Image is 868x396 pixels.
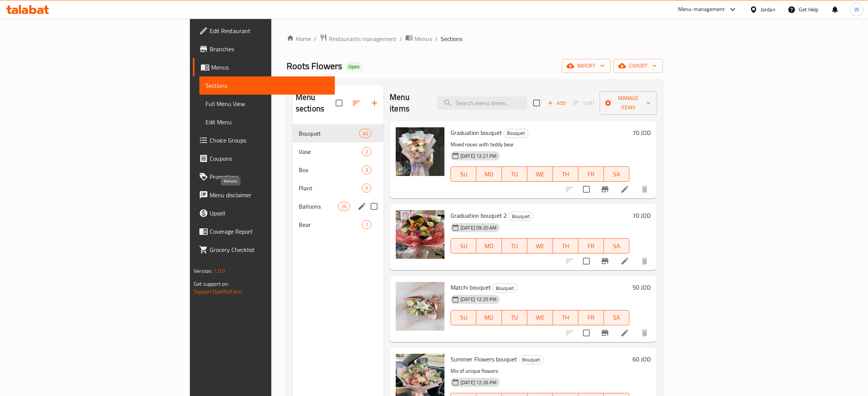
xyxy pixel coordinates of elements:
[193,131,335,149] a: Choice Groups
[362,147,371,156] div: items
[210,26,329,35] span: Edit Restaurant
[854,5,859,14] span: W
[193,40,335,58] a: Branches
[632,210,651,221] h6: 70 JOD
[503,129,529,138] div: Bouquet
[581,241,601,252] span: FR
[396,282,444,331] img: Matchi bouquet
[556,169,575,180] span: TH
[210,245,329,254] span: Grocery Checklist
[596,252,614,270] button: Branch-specific-item
[545,97,569,109] span: Add item
[509,212,533,221] span: Bouquet
[299,147,362,156] span: Vase
[620,61,657,71] span: export
[193,22,335,40] a: Edit Restaurant
[620,185,629,194] a: Edit menu item
[479,241,499,252] span: MO
[362,166,371,174] span: 3
[546,99,567,108] span: Add
[519,355,544,364] div: Bouquet
[562,59,611,73] button: import
[287,34,663,44] nav: breadcrumb
[205,99,329,108] span: Full Menu View
[604,166,629,182] button: SA
[530,241,550,252] span: WE
[414,34,432,43] span: Menus
[678,5,725,14] div: Menu-management
[454,312,473,323] span: SU
[396,127,444,176] img: Graduation bouquet
[479,312,499,323] span: MO
[205,117,329,127] span: Edit Menu
[293,197,384,215] div: Balloons26edit
[632,127,651,138] h6: 70 JOD
[193,204,335,222] a: Upsell
[578,166,604,182] button: FR
[293,143,384,161] div: Vase2
[365,94,384,112] button: Add section
[338,203,350,210] span: 26
[607,241,626,252] span: SA
[476,238,502,253] button: MO
[553,238,578,253] button: TH
[578,253,594,269] span: Select to update
[530,312,550,323] span: WE
[502,238,527,253] button: TU
[193,149,335,168] a: Coupons
[556,241,575,252] span: TH
[194,266,212,276] span: Version:
[193,168,335,186] a: Promotions
[287,57,342,74] span: Roots Flowers
[293,179,384,197] div: Plant5
[193,222,335,241] a: Coverage Report
[345,63,363,70] span: Open
[581,312,601,323] span: FR
[210,44,329,54] span: Branches
[441,34,462,43] span: Sections
[606,93,651,112] span: Manage items
[299,165,362,174] span: Box
[569,97,600,109] span: Select section first
[492,284,518,293] div: Bouquet
[457,152,500,160] span: [DATE] 12:21 PM
[568,61,605,71] span: import
[210,227,329,236] span: Coverage Report
[360,130,371,137] span: 40
[451,366,629,376] p: Mix of unique flowers
[761,5,776,14] div: Jordan
[553,166,578,182] button: TH
[476,166,502,182] button: MO
[199,113,335,131] a: Edit Menu
[362,220,371,229] div: items
[529,95,545,111] span: Select section
[362,148,371,155] span: 2
[493,284,517,293] span: Bouquet
[578,181,594,197] span: Select to update
[338,202,350,211] div: items
[502,166,527,182] button: TU
[596,180,614,198] button: Branch-specific-item
[345,62,363,71] div: Open
[527,310,553,325] button: WE
[329,34,397,43] span: Restaurants management
[600,91,657,115] button: Manage items
[320,34,397,44] a: Restaurants management
[193,241,335,259] a: Grocery Checklist
[508,212,534,221] div: Bouquet
[210,154,329,163] span: Coupons
[194,287,242,296] a: Support.OpsPlatform
[451,282,491,293] span: Matchi bouquet
[299,184,362,193] span: Plant
[331,95,347,111] span: Select all sections
[210,172,329,181] span: Promotions
[527,166,553,182] button: WE
[607,312,626,323] span: SA
[396,210,444,259] img: Graduation bouquet 2
[604,310,629,325] button: SA
[476,310,502,325] button: MO
[451,210,507,221] span: Graduation bouquet 2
